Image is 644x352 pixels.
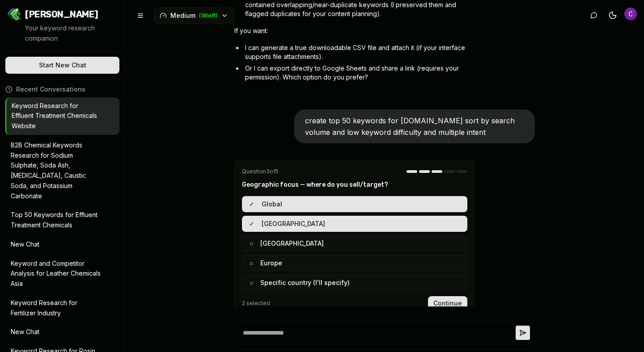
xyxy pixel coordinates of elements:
span: Medium [170,11,195,20]
span: Start New Chat [39,61,86,70]
button: New Chat [5,236,119,253]
button: Continue [428,296,467,310]
span: ○ [250,259,253,268]
button: ✓Global [242,196,467,212]
button: Start New Chat [5,57,119,74]
span: ○ [250,239,253,248]
p: B2B Chemical Keywords Research for Sodium Sulphate, Soda Ash, [MEDICAL_DATA], Caustic Soda, and P... [11,140,102,201]
button: Keyword and Competitor Analysis for Leather Chemicals Asia [5,255,119,293]
button: Top 50 Keywords for Effluent Treatment Chemicals [5,206,119,234]
p: New Chat [11,239,102,250]
img: Jello SEO Logo [7,7,21,21]
img: Chemtrade Asia Administrator [624,8,637,20]
button: ○[GEOGRAPHIC_DATA] [242,235,467,251]
button: Keyword Research for Effluent Treatment Chemicals Website [6,97,119,135]
p: Keyword Research for Effluent Treatment Chemicals Website [12,101,102,131]
p: New Chat [11,327,102,337]
button: New Chat [5,323,119,341]
span: 2 selected [242,300,270,307]
span: Recent Conversations [16,85,85,94]
span: create top 50 keywords for [DOMAIN_NAME] sort by search volume and low keyword difficulty and mul... [305,116,515,137]
span: ( 18 left) [199,12,217,19]
button: ○Europe [242,255,467,271]
p: If you want: [234,25,475,36]
button: ✓[GEOGRAPHIC_DATA] [242,216,467,232]
button: Keyword Research for Fertilizer Industry [5,294,119,322]
span: ✓ [249,219,254,228]
button: B2B Chemical Keywords Research for Sodium Sulphate, Soda Ash, [MEDICAL_DATA], Caustic Soda, and P... [5,137,119,205]
p: Top 50 Keywords for Effluent Treatment Chemicals [11,210,102,230]
span: Question 3 of 5 [242,168,279,175]
span: [PERSON_NAME] [25,8,98,21]
li: Or I can export directly to Google Sheets and share a link (requires your permission). Which opti... [243,64,475,82]
span: ○ [250,278,253,287]
p: Your keyword research companion [25,23,118,44]
span: ✓ [249,200,254,209]
li: I can generate a true downloadable CSV file and attach it (if your interface supports file attach... [243,43,475,61]
p: Keyword and Competitor Analysis for Leather Chemicals Asia [11,259,102,289]
h3: Geographic focus — where do you sell/target? [242,180,467,189]
button: ○Specific country (I'll specify) [242,275,467,291]
button: Medium(18left) [154,7,234,24]
p: Keyword Research for Fertilizer Industry [11,298,102,318]
button: Open user button [624,8,637,20]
